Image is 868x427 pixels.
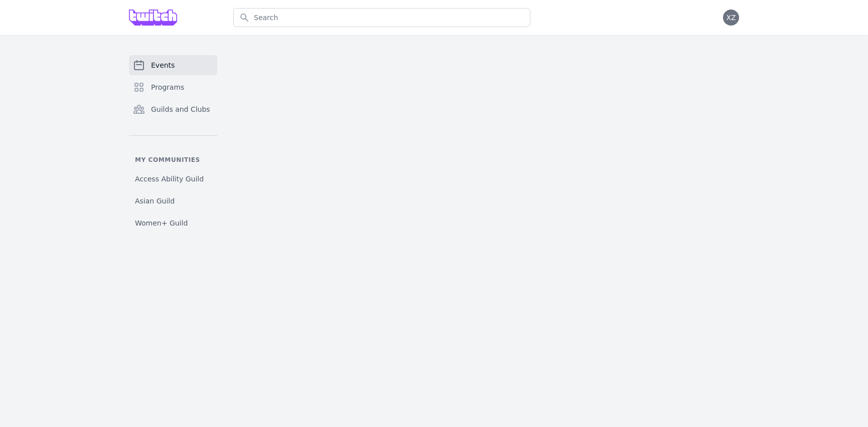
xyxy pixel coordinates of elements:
[151,60,175,70] span: Events
[129,156,217,164] p: My communities
[129,55,217,232] nav: Sidebar
[129,99,217,119] a: Guilds and Clubs
[129,214,217,232] a: Women+ Guild
[129,77,217,97] a: Programs
[135,218,188,228] span: Women+ Guild
[233,8,530,27] input: Search
[135,174,204,184] span: Access Ability Guild
[129,170,217,188] a: Access Ability Guild
[723,10,739,26] button: XZ
[129,55,217,75] a: Events
[135,196,175,206] span: Asian Guild
[129,10,177,26] img: Grove
[129,192,217,210] a: Asian Guild
[151,104,210,114] span: Guilds and Clubs
[726,14,736,21] span: XZ
[151,82,184,92] span: Programs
